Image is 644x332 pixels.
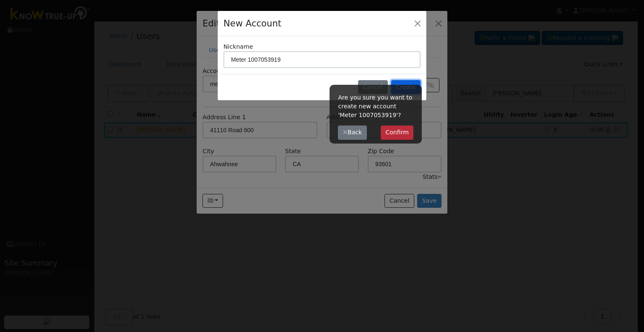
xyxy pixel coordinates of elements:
button: Confirm [381,125,414,140]
button: Cancel [358,80,388,94]
button: Create [391,80,421,94]
label: Nickname [223,42,253,51]
p: Are you sure you want to create new account 'Meter 1007053919'? [338,93,413,120]
button: Back [338,125,366,140]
